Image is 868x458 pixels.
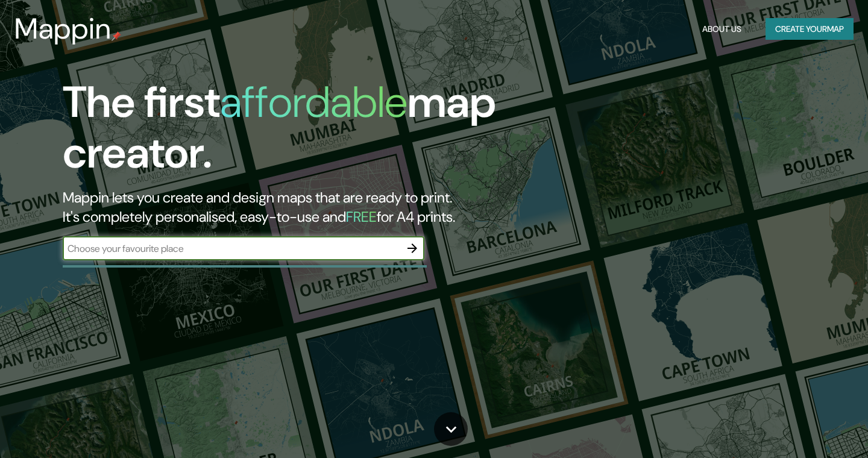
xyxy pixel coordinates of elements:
[220,74,407,130] h1: affordable
[14,12,112,46] h3: Mappin
[697,18,746,40] button: About Us
[63,77,497,188] h1: The first map creator.
[63,242,400,256] input: Choose your favourite place
[63,188,497,227] h2: Mappin lets you create and design maps that are ready to print. It's completely personalised, eas...
[766,18,854,40] button: Create yourmap
[112,31,121,41] img: mappin-pin
[346,207,377,226] h5: FREE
